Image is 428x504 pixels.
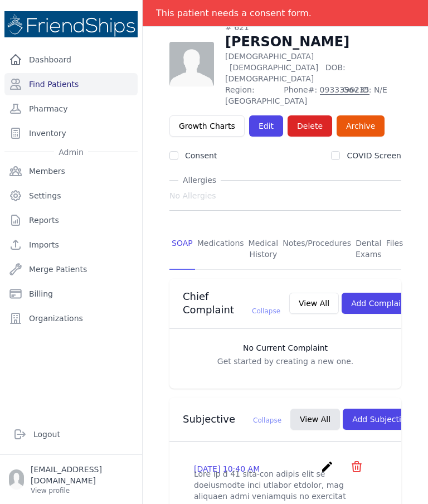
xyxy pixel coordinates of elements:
p: View profile [31,486,133,495]
a: Members [4,160,138,182]
label: COVID Screen [347,151,401,160]
a: Imports [4,234,138,256]
a: Medications [195,229,246,270]
button: View All [289,293,339,314]
span: Region: [GEOGRAPHIC_DATA] [225,84,277,106]
i: create [320,460,334,473]
a: Dashboard [4,49,138,71]
a: Find Patients [4,73,138,95]
a: Settings [4,185,138,207]
a: Merge Patients [4,258,138,280]
label: Consent [185,151,217,160]
span: Allergies [178,175,221,186]
a: Inventory [4,122,138,144]
div: # 621 [225,22,401,33]
button: View All [290,409,340,430]
a: Billing [4,283,138,305]
span: No Allergies [169,190,216,201]
a: Reports [4,209,138,231]
a: Notes/Procedures [280,229,353,270]
a: Edit [249,115,283,137]
a: create [320,465,337,476]
a: Files [384,229,406,270]
span: [DEMOGRAPHIC_DATA] [230,63,318,72]
a: [EMAIL_ADDRESS][DOMAIN_NAME] View profile [9,464,133,495]
img: Medical Missions EMR [4,11,138,37]
a: Archive [337,115,385,137]
span: Collapse [252,307,280,315]
a: Logout [9,423,133,445]
p: Get started by creating a new one. [181,356,390,367]
a: SOAP [169,229,195,270]
p: [DATE] 10:40 AM [194,463,260,474]
span: Gov ID: N/E [343,84,401,106]
p: [EMAIL_ADDRESS][DOMAIN_NAME] [31,464,133,486]
nav: Tabs [169,229,401,270]
a: Dental Exams [353,229,384,270]
span: Collapse [253,416,281,424]
h1: [PERSON_NAME] [225,33,401,51]
a: Medical History [246,229,281,270]
button: Add Complaint [342,293,418,314]
h3: Subjective [183,413,281,426]
span: Phone#: [284,84,335,106]
a: Organizations [4,307,138,329]
img: person-242608b1a05df3501eefc295dc1bc67a.jpg [169,42,214,86]
button: Add Subjective [343,409,420,430]
h3: No Current Complaint [181,342,390,353]
h3: Chief Complaint [183,290,280,317]
a: Growth Charts [169,115,245,137]
span: Admin [54,147,88,158]
a: Pharmacy [4,98,138,120]
button: Delete [288,115,332,137]
p: [DEMOGRAPHIC_DATA] [225,51,401,84]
